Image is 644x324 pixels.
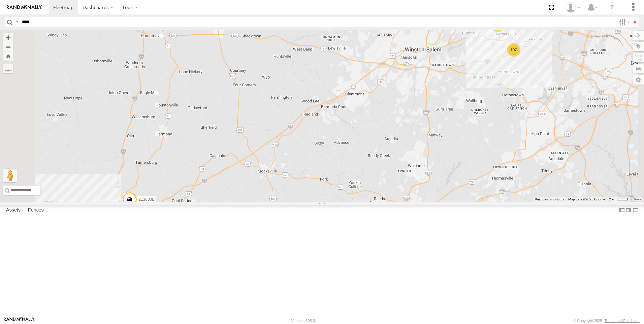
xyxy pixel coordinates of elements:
label: Search Query [14,17,20,27]
div: © Copyright 2025 - [573,319,640,323]
i: ? [607,2,617,13]
div: Frances Musten [563,2,583,12]
span: 2 km [609,197,616,201]
a: Visit our Website [4,317,35,324]
div: 107 [507,43,520,57]
label: Map Settings [633,75,644,85]
label: Search Filter Options [616,17,631,27]
label: Measure [3,64,13,73]
label: Fences [25,205,47,215]
label: Hide Summary Table [632,205,639,215]
div: Version: 305.01 [291,319,317,323]
span: Map data ©2025 Google [568,197,605,201]
button: Zoom in [3,33,13,42]
span: 213880L [138,197,154,201]
a: Terms [634,198,641,201]
button: Zoom out [3,42,13,52]
label: Assets [3,205,24,215]
img: rand-logo.svg [7,5,42,10]
label: Dock Summary Table to the Left [618,205,625,215]
button: Drag Pegman onto the map to open Street View [3,169,17,182]
button: Keyboard shortcuts [535,197,564,202]
button: Map Scale: 2 km per 32 pixels [607,197,631,202]
label: Dock Summary Table to the Right [625,205,632,215]
a: Terms and Conditions [605,319,640,323]
button: Zoom Home [3,52,13,61]
div: 55 [491,19,505,32]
